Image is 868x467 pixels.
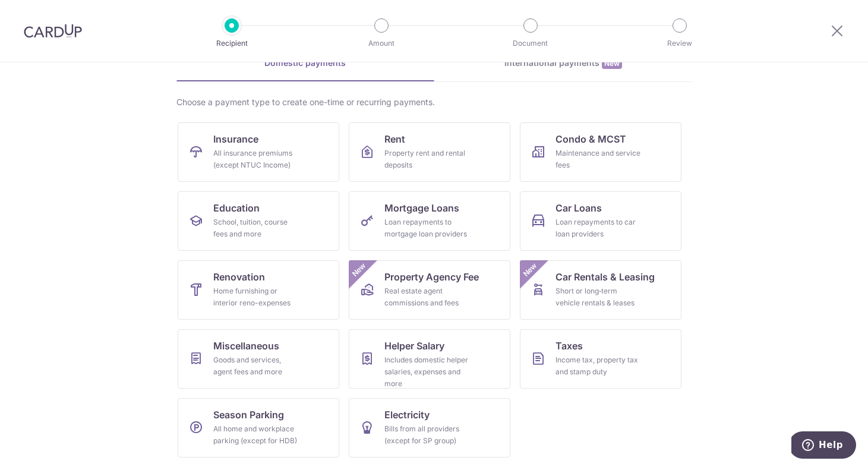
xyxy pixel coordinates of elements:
[384,201,459,215] span: Mortgage Loans
[176,57,434,69] div: Domestic payments
[178,398,339,457] a: Season ParkingAll home and workplace parking (except for HDB)
[520,191,681,251] a: Car LoansLoan repayments to car loan providers
[602,58,622,69] span: New
[349,398,510,457] a: ElectricityBills from all providers (except for SP group)
[349,191,510,251] a: Mortgage LoansLoan repayments to mortgage loan providers
[178,122,339,182] a: InsuranceAll insurance premiums (except NTUC Income)
[555,354,641,378] div: Income tax, property tax and stamp duty
[555,339,583,353] span: Taxes
[384,423,470,447] div: Bills from all providers (except for SP group)
[213,408,284,422] span: Season Parking
[520,260,539,280] span: New
[178,260,339,320] a: RenovationHome furnishing or interior reno-expenses
[520,122,681,182] a: Condo & MCSTMaintenance and service fees
[555,147,641,171] div: Maintenance and service fees
[384,354,470,390] div: Includes domestic helper salaries, expenses and more
[349,122,510,182] a: RentProperty rent and rental deposits
[555,201,602,215] span: Car Loans
[176,96,692,108] div: Choose a payment type to create one-time or recurring payments.
[555,285,641,309] div: Short or long‑term vehicle rentals & leases
[636,37,724,49] p: Review
[188,37,276,49] p: Recipient
[213,147,299,171] div: All insurance premiums (except NTUC Income)
[384,270,479,284] span: Property Agency Fee
[213,132,258,146] span: Insurance
[384,216,470,240] div: Loan repayments to mortgage loan providers
[24,24,82,38] img: CardUp
[384,408,430,422] span: Electricity
[213,270,265,284] span: Renovation
[487,37,575,49] p: Document
[384,132,405,146] span: Rent
[349,260,368,280] span: New
[434,57,692,70] div: International payments
[349,329,510,389] a: Helper SalaryIncludes domestic helper salaries, expenses and more
[213,423,299,447] div: All home and workplace parking (except for HDB)
[178,329,339,389] a: MiscellaneousGoods and services, agent fees and more
[349,260,510,320] a: Property Agency FeeReal estate agent commissions and feesNew
[213,339,279,353] span: Miscellaneous
[555,132,626,146] span: Condo & MCST
[555,270,655,284] span: Car Rentals & Leasing
[520,260,681,320] a: Car Rentals & LeasingShort or long‑term vehicle rentals & leasesNew
[337,37,425,49] p: Amount
[555,216,641,240] div: Loan repayments to car loan providers
[520,329,681,389] a: TaxesIncome tax, property tax and stamp duty
[384,285,470,309] div: Real estate agent commissions and fees
[178,191,339,251] a: EducationSchool, tuition, course fees and more
[384,339,444,353] span: Helper Salary
[213,201,260,215] span: Education
[791,431,856,461] iframe: Opens a widget where you can find more information
[213,216,299,240] div: School, tuition, course fees and more
[213,285,299,309] div: Home furnishing or interior reno-expenses
[213,354,299,378] div: Goods and services, agent fees and more
[384,147,470,171] div: Property rent and rental deposits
